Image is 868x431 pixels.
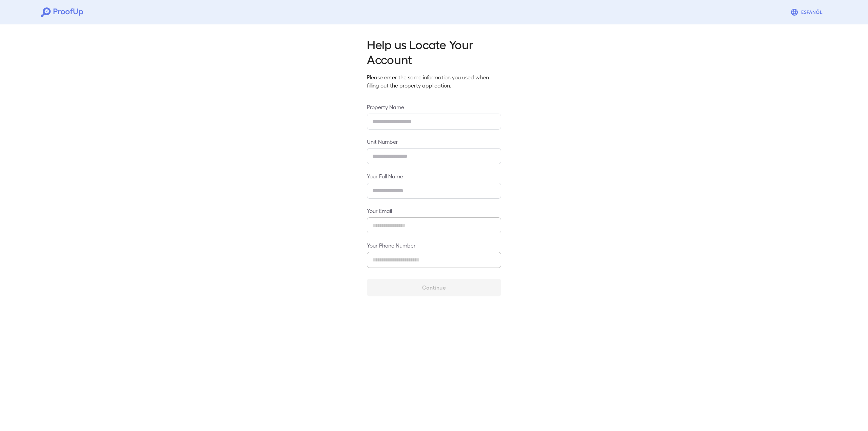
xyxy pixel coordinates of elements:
[367,138,501,145] label: Unit Number
[367,172,501,180] label: Your Full Name
[367,73,501,90] p: Please enter the same information you used when filling out the property application.
[788,5,827,19] button: Espanõl
[367,207,501,215] label: Your Email
[367,103,501,111] label: Property Name
[367,241,501,249] label: Your Phone Number
[367,37,501,66] h2: Help us Locate Your Account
